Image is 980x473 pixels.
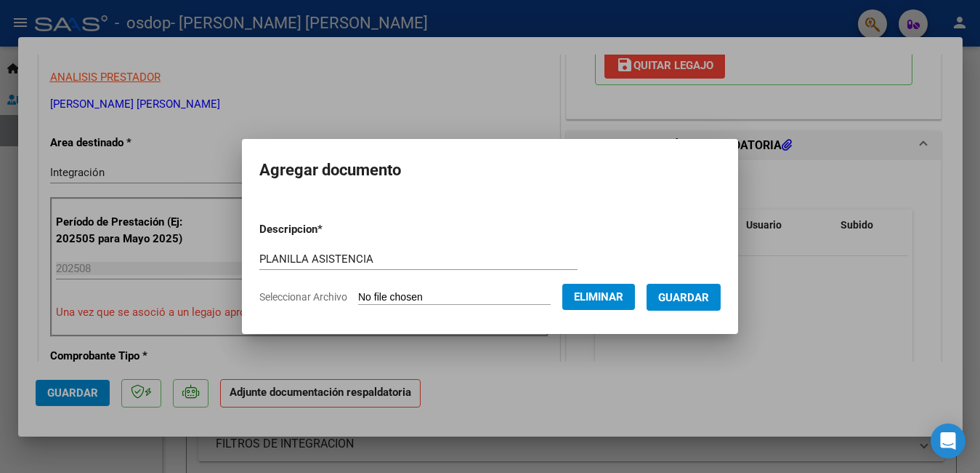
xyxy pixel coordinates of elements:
div: Open Intercom Messenger [931,424,965,458]
span: Guardar [658,291,709,304]
span: Eliminar [574,290,623,303]
button: Eliminar [562,284,635,310]
button: Guardar [647,284,721,311]
h2: Agregar documento [259,156,721,184]
p: Descripcion [259,221,398,238]
span: Seleccionar Archivo [259,291,347,303]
